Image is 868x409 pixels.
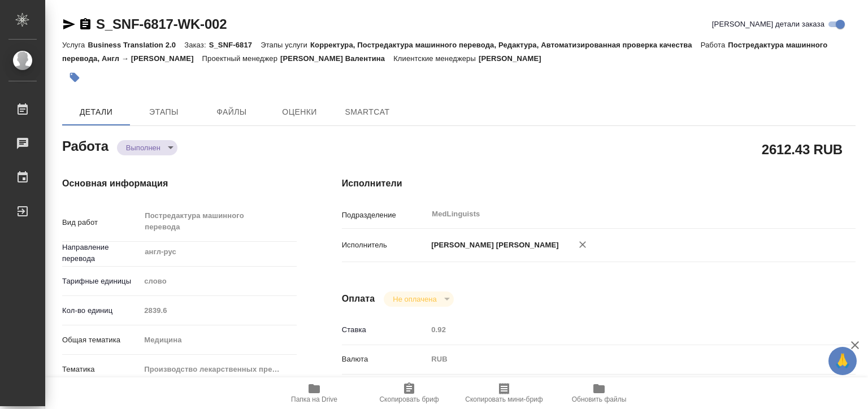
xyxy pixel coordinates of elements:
[202,54,280,63] p: Проектный менеджер
[140,360,296,379] div: Производство лекарственных препаратов
[140,302,296,319] input: Пустое поле
[552,377,646,409] button: Обновить файлы
[310,41,701,49] p: Корректура, Постредактура машинного перевода, Редактура, Автоматизированная проверка качества
[62,217,140,228] p: Вид работ
[117,140,177,155] div: Выполнен
[205,105,259,119] span: Файлы
[342,240,428,251] p: Исполнитель
[457,377,552,409] button: Скопировать мини-бриф
[393,54,479,63] p: Клиентские менеджеры
[62,65,87,90] button: Добавить тэг
[427,350,813,369] div: RUB
[465,395,542,403] span: Скопировать мини-бриф
[62,334,140,346] p: Общая тематика
[762,140,843,159] h2: 2612.43 RUB
[342,354,428,365] p: Валюта
[572,395,627,403] span: Обновить файлы
[342,210,428,221] p: Подразделение
[184,41,209,49] p: Заказ:
[342,292,375,306] h4: Оплата
[209,41,261,49] p: S_SNF-6817
[140,272,296,291] div: слово
[384,291,453,307] div: Выполнен
[79,18,92,31] button: Скопировать ссылку
[88,41,184,49] p: Business Translation 2.0
[62,364,140,375] p: Тематика
[570,232,595,257] button: Удалить исполнителя
[389,294,440,304] button: Не оплачена
[379,395,439,403] span: Скопировать бриф
[137,105,191,119] span: Этапы
[62,41,88,49] p: Услуга
[342,324,428,336] p: Ставка
[833,349,852,373] span: 🙏
[272,105,327,119] span: Оценки
[342,177,856,190] h4: Исполнители
[96,16,227,32] a: S_SNF-6817-WK-002
[427,321,813,338] input: Пустое поле
[291,395,337,403] span: Папка на Drive
[362,377,457,409] button: Скопировать бриф
[62,18,76,31] button: Скопировать ссылку для ЯМессенджера
[427,240,559,251] p: [PERSON_NAME] [PERSON_NAME]
[69,105,123,119] span: Детали
[62,305,140,316] p: Кол-во единиц
[479,54,550,63] p: [PERSON_NAME]
[140,330,296,350] div: Медицина
[261,41,310,49] p: Этапы услуги
[62,242,140,264] p: Направление перевода
[340,105,394,119] span: SmartCat
[712,19,824,30] span: [PERSON_NAME] детали заказа
[62,276,140,287] p: Тарифные единицы
[280,54,393,63] p: [PERSON_NAME] Валентина
[701,41,728,49] p: Работа
[828,347,857,375] button: 🙏
[267,377,362,409] button: Папка на Drive
[62,177,297,190] h4: Основная информация
[62,135,108,155] h2: Работа
[123,143,164,153] button: Выполнен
